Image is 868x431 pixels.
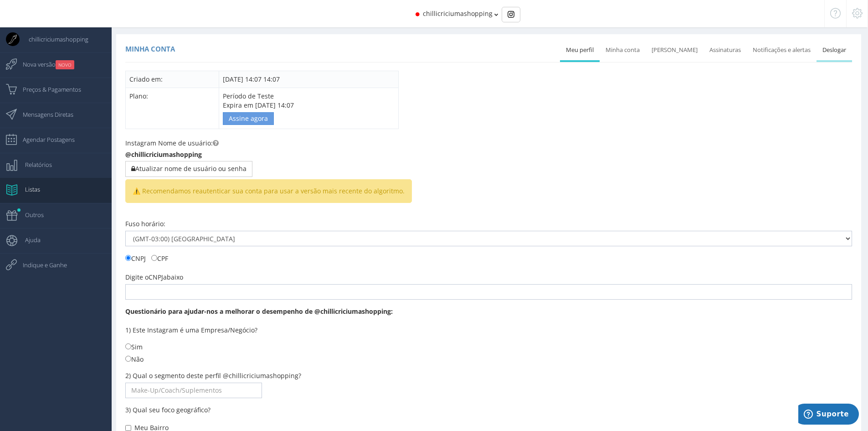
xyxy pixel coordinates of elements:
[16,203,44,226] span: Outros
[16,153,52,176] span: Relatórios
[125,354,144,364] label: Não
[16,178,40,201] span: Listas
[798,404,859,426] iframe: Abre um widget para que você possa encontrar mais informações
[6,32,20,46] img: User Image
[125,383,262,398] input: Make-Up/Coach/Suplementos
[14,128,75,151] span: Agendar Postagens
[125,273,183,282] label: Digite o abaixo
[14,53,74,76] span: Nova versão
[20,28,88,51] span: chillicriciumashopping
[223,112,274,125] a: Assine agora
[125,253,146,263] label: CNPJ
[125,219,165,228] label: Fuso horário:
[125,139,219,148] label: Instagram Nome de usuário:
[16,228,41,251] span: Ajuda
[56,60,74,69] small: NOVO
[125,44,175,53] span: Minha conta
[502,7,520,22] div: Basic example
[747,40,817,60] a: Notificações e alertas
[646,40,704,60] a: [PERSON_NAME]
[125,371,301,380] label: 2) Qual o segmento deste perfil @chillicriciumashopping?
[151,253,168,263] label: CPF
[508,11,514,18] img: Instagram_simple_icon.svg
[125,405,211,415] label: 3) Qual seu foco geográfico?
[125,161,252,177] button: Atualizar nome de usuário ou senha
[125,179,412,203] span: ⚠️ Recomendamos reautenticar sua conta para usar a versão mais recente do algoritmo.
[14,78,81,101] span: Preços & Pagamentos
[14,103,73,126] span: Mensagens Diretas
[125,425,131,431] input: Meu Bairro
[149,273,163,281] span: CNPJ
[151,255,157,261] input: CPF
[817,40,852,60] a: Deslogar
[423,9,493,18] span: chillicriciumashopping
[126,88,219,129] td: Plano:
[219,71,398,88] td: [DATE] 14:07 14:07
[125,255,131,261] input: CNPJ
[600,40,646,60] a: Minha conta
[125,326,257,335] label: 1) Este Instagram é uma Empresa/Negócio?
[125,343,131,349] input: Sim
[125,356,131,362] input: Não
[223,92,294,121] span: Período de Teste
[125,342,143,352] label: Sim
[126,71,219,88] td: Criado em:
[125,307,393,316] b: Questionário para ajudar-nos a melhorar o desempenho de @chillicriciumashopping:
[704,40,747,60] a: Assinaturas
[125,150,202,159] b: @chillicriciumashopping
[14,254,67,276] span: Indique e Ganhe
[223,101,294,121] span: Expira em [DATE] 14:07
[560,40,600,60] a: Meu perfil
